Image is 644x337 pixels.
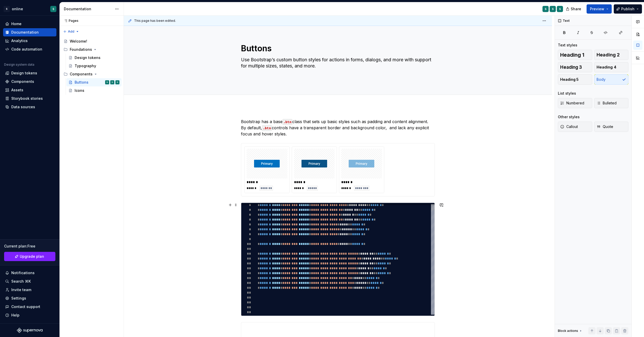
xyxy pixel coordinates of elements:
div: Pages [62,19,78,23]
span: Quote [597,124,613,129]
div: Analytics [11,38,28,43]
div: Data sources [11,104,35,110]
div: Welcome! [70,39,87,44]
button: Publish [614,4,642,14]
button: Notifications [3,269,56,277]
div: Search ⌘K [11,279,31,284]
a: Design tokens [66,54,122,62]
a: Typography [66,62,122,70]
div: S [552,7,554,11]
div: Documentation [64,6,112,12]
button: Contact support [3,303,56,311]
span: Publish [621,6,635,12]
a: Assets [3,86,56,94]
span: Upgrade plan [20,254,44,259]
div: Buttons [75,80,88,85]
div: S [106,80,108,85]
a: ButtonsSSS [66,78,122,86]
button: Help [3,311,56,319]
button: Numbered [558,98,592,108]
svg: Supernova Logo [17,328,43,333]
div: online [12,6,23,12]
div: S [559,7,561,11]
div: Design tokens [75,55,100,60]
a: Invite team [3,286,56,294]
div: Documentation [11,30,39,35]
span: Heading 4 [597,65,616,70]
div: Page tree [62,37,122,95]
button: Heading 1 [558,50,592,60]
div: Typography [75,63,96,68]
div: Design tokens [11,71,37,76]
div: Contact support [11,304,40,309]
div: Invite team [11,287,31,292]
a: Home [3,20,56,28]
div: S [117,80,118,85]
div: S [53,7,54,11]
div: Storybook stories [11,96,43,101]
div: Other styles [558,114,580,120]
span: Heading 5 [560,77,579,82]
span: Heading 1 [560,52,584,57]
div: Foundations [62,45,122,54]
button: Quote [594,122,629,132]
div: S [112,80,113,85]
a: Analytics [3,37,56,45]
div: List styles [558,91,576,96]
a: Settings [3,294,56,302]
span: Preview [590,6,604,12]
span: Callout [560,124,578,129]
div: S [545,7,547,11]
a: Welcome! [62,37,122,45]
a: Components [3,77,56,86]
div: Home [11,21,22,26]
button: Heading 4 [594,62,629,72]
div: Design system data [4,63,34,67]
div: S [4,6,10,12]
div: Code automation [11,47,42,52]
button: Add [62,28,81,35]
div: Assets [11,87,23,93]
p: Bootstrap has a base class that sets up basic styles such as padding and content alignment. By de... [241,118,435,137]
div: Components [11,79,34,84]
a: Icons [66,86,122,95]
a: Storybook stories [3,94,56,103]
button: Callout [558,122,592,132]
div: Text styles [558,43,577,48]
code: .btn [283,119,292,125]
button: SonlineS [1,3,58,14]
span: Add [68,29,74,34]
button: Share [563,4,585,14]
div: Settings [11,296,26,301]
button: Bulleted [594,98,629,108]
a: Documentation [3,28,56,36]
div: Icons [75,88,84,93]
span: Share [571,6,581,12]
a: Upgrade plan [4,252,55,261]
a: Data sources [3,103,56,111]
a: Design tokens [3,69,56,77]
textarea: Buttons [240,42,434,55]
div: Current plan : Free [4,244,55,249]
button: Preview [587,4,612,14]
span: Heading 2 [597,52,620,57]
div: Components [70,72,93,77]
div: Foundations [70,47,92,52]
div: Components [62,70,122,78]
button: Heading 5 [558,74,592,85]
div: Help [11,313,19,318]
span: Bulleted [597,101,617,106]
div: Block actions [558,327,583,334]
span: Heading 3 [560,65,582,70]
button: Heading 2 [594,50,629,60]
textarea: Use Bootstrap’s custom button styles for actions in forms, dialogs, and more with support for mul... [240,56,434,82]
code: .btn [262,125,272,131]
a: Code automation [3,45,56,53]
div: Notifications [11,270,35,275]
span: This page has been edited. [134,19,176,23]
button: Search ⌘K [3,277,56,285]
span: Numbered [560,101,584,106]
button: Heading 3 [558,62,592,72]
